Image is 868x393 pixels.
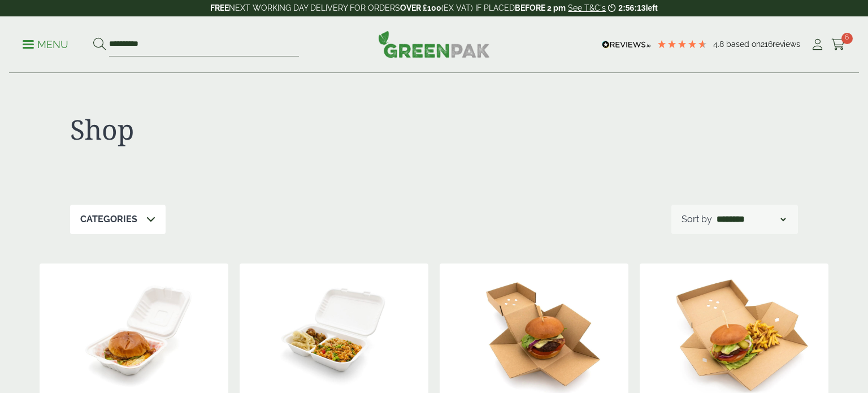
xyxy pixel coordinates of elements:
span: 6 [841,33,853,44]
span: 2:56:13 [618,3,645,12]
a: Menu [23,38,68,49]
p: Categories [80,213,137,226]
span: 216 [761,40,772,49]
p: Menu [23,38,68,51]
h1: Shop [70,113,434,146]
div: 4.79 Stars [657,39,708,49]
span: Based on [726,40,761,49]
p: Sort by [682,213,712,226]
span: reviews [772,40,800,49]
i: My Account [810,39,824,50]
i: Cart [831,39,845,50]
img: REVIEWS.io [602,41,651,49]
a: See T&C's [568,3,606,12]
span: 4.8 [713,40,726,49]
span: left [646,3,658,12]
strong: OVER £100 [400,3,441,12]
strong: FREE [210,3,229,12]
a: 6 [831,36,845,53]
img: GreenPak Supplies [378,31,490,58]
strong: BEFORE 2 pm [515,3,566,12]
select: Shop order [714,213,788,226]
